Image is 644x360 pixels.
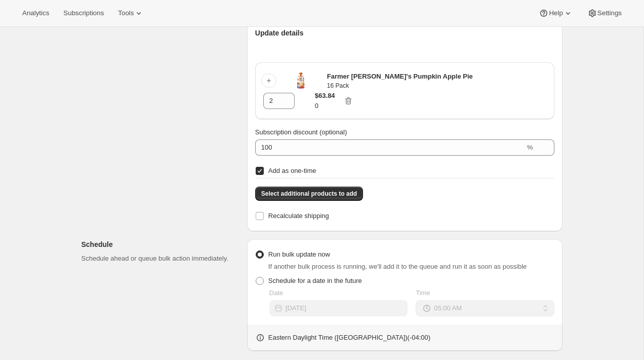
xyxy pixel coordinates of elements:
button: Subscriptions [57,6,110,20]
span: Time [416,289,430,297]
p: Eastern Daylight Time ([GEOGRAPHIC_DATA]) ( -04 : 00 ) [268,333,430,343]
span: Help [549,9,562,17]
span: Run bulk update now [268,250,330,258]
span: Select additional products to add [261,190,357,198]
span: If another bulk process is running, we'll add it to the queue and run it as soon as possible [268,263,527,270]
h3: $63.84 [315,91,335,101]
button: Help [533,6,579,20]
div: 0 [315,91,335,111]
span: Tools [118,9,134,17]
span: Schedule for a date in the future [268,277,362,284]
span: Subscription discount (optional) [255,128,347,136]
span: Subscriptions [63,9,104,17]
span: Date [269,289,283,297]
span: Settings [597,9,622,17]
p: Schedule [82,239,239,249]
span: Recalculate shipping [268,212,329,220]
span: Analytics [22,9,49,17]
p: 16 Pack [327,82,473,90]
h3: Farmer [PERSON_NAME]'s Pumpkin Apple Pie [327,71,473,82]
p: Update details [255,28,554,38]
p: Schedule ahead or queue bulk action immediately. [82,254,239,264]
button: Tools [112,6,150,20]
span: Add as one-time [268,167,316,174]
span: 16 Pack [291,70,311,91]
button: Analytics [16,6,55,20]
button: Settings [581,6,628,20]
button: Select additional products to add [255,187,363,201]
span: % [527,143,533,151]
